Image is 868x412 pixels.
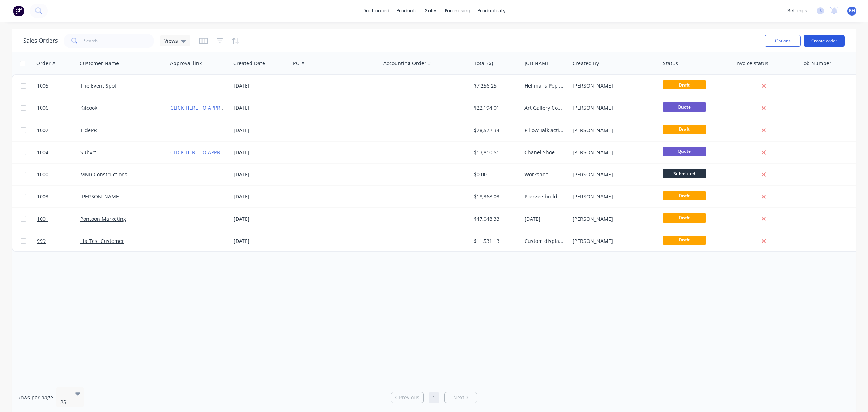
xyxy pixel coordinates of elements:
div: Created By [573,60,599,67]
div: $7,256.25 [474,82,516,89]
a: .1a Test Customer [80,237,124,244]
span: 1001 [37,215,48,223]
a: TidePR [80,127,97,134]
div: [DATE] [234,215,288,223]
div: [PERSON_NAME] [573,149,653,156]
div: 25 [60,399,69,406]
div: Created Date [233,60,265,67]
div: Job Number [802,60,831,67]
div: Hellmans Pop up [524,82,565,89]
div: Invoice status [735,60,769,67]
a: Previous page [391,394,423,401]
div: $11,531.13 [474,237,516,245]
div: [DATE] [234,237,288,245]
div: Total ($) [474,60,493,67]
a: 1004 [37,142,80,163]
a: 1000 [37,164,80,185]
span: 1005 [37,82,48,89]
div: [PERSON_NAME] [573,82,653,89]
a: 1003 [37,186,80,207]
a: 1005 [37,75,80,97]
span: Draft [663,236,706,245]
a: 1002 [37,119,80,141]
div: $18,368.03 [474,193,516,200]
span: Previous [399,394,420,401]
div: [DATE] [234,82,288,89]
div: $22,194.01 [474,104,516,112]
a: 999 [37,230,80,252]
div: [DATE] [524,215,565,223]
div: purchasing [441,5,474,16]
div: sales [421,5,441,16]
span: 1003 [37,193,48,200]
span: Views [164,37,178,45]
div: [DATE] [234,171,288,178]
a: Kilcook [80,104,97,111]
a: dashboard [359,5,393,16]
div: Chanel Shoe Modules [524,149,565,156]
a: [PERSON_NAME] [80,193,121,200]
div: $28,572.34 [474,127,516,134]
a: MNR Constructions [80,171,127,178]
a: The Event Spot [80,82,116,89]
div: [PERSON_NAME] [573,193,653,200]
div: $0.00 [474,171,516,178]
a: CLICK HERE TO APPROVE QUOTE [170,149,249,156]
a: Next page [445,394,477,401]
div: [PERSON_NAME] [573,104,653,112]
span: Draft [663,125,706,134]
div: settings [784,5,811,16]
div: Custom display shelving [524,237,565,245]
div: productivity [474,5,509,16]
div: Prezzee build [524,193,565,200]
span: 1004 [37,149,48,156]
div: Order # [36,60,55,67]
div: [DATE] [234,127,288,134]
div: [PERSON_NAME] [573,215,653,223]
button: Create order [804,35,845,47]
div: [DATE] [234,149,288,156]
span: Draft [663,191,706,200]
a: CLICK HERE TO APPROVE QUOTE [170,104,249,111]
div: Status [663,60,678,67]
div: $13,810.51 [474,149,516,156]
div: PO # [293,60,305,67]
a: Pontoon Marketing [80,215,126,222]
button: Options [765,35,801,47]
span: Submitted [663,169,706,178]
div: Approval link [170,60,202,67]
ul: Pagination [388,392,480,403]
div: products [393,5,421,16]
span: 1006 [37,104,48,112]
div: [PERSON_NAME] [573,237,653,245]
span: Draft [663,80,706,89]
span: BH [849,8,855,14]
span: 1002 [37,127,48,134]
div: Customer Name [80,60,119,67]
h1: Sales Orders [23,37,58,44]
div: Art Gallery Construction items [524,104,565,112]
span: 999 [37,237,46,245]
a: Subvrt [80,149,96,156]
a: Page 1 is your current page [429,392,439,403]
div: [PERSON_NAME] [573,127,653,134]
input: Search... [84,34,154,48]
div: [DATE] [234,193,288,200]
div: Accounting Order # [383,60,431,67]
div: JOB NAME [524,60,549,67]
span: 1000 [37,171,48,178]
div: [DATE] [234,104,288,112]
span: Quote [663,102,706,112]
div: Pillow Talk activation [524,127,565,134]
div: $47,048.33 [474,215,516,223]
span: Draft [663,213,706,222]
div: Workshop [524,171,565,178]
span: Quote [663,147,706,156]
span: Rows per page [17,394,53,401]
a: 1006 [37,97,80,119]
div: [PERSON_NAME] [573,171,653,178]
img: Factory [13,5,24,16]
a: 1001 [37,208,80,230]
span: Next [453,394,464,401]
